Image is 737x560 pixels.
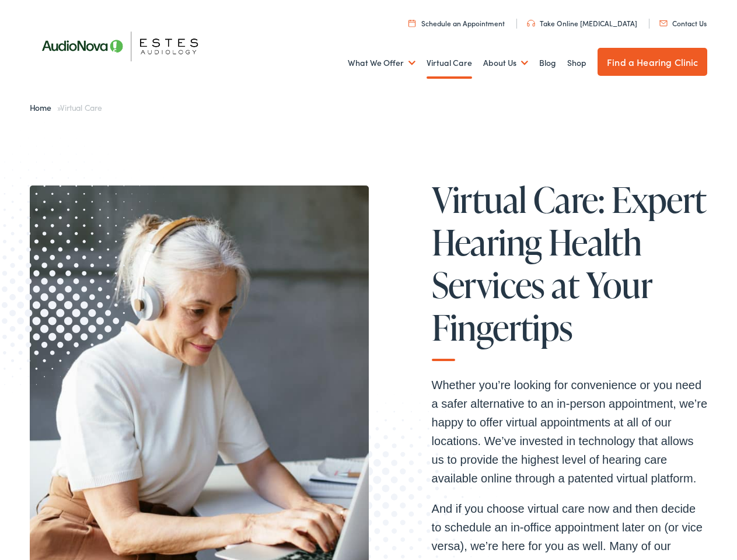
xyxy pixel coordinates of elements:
span: Virtual Care [60,101,102,113]
a: What We Offer [348,41,415,85]
span: at [551,265,579,304]
a: Take Online [MEDICAL_DATA] [527,18,637,28]
a: Schedule an Appointment [408,18,505,28]
a: Blog [539,41,556,85]
span: » [30,101,102,113]
img: utility icon [527,20,535,27]
a: About Us [483,41,528,85]
a: Contact Us [659,18,707,28]
span: Your [586,265,652,304]
span: Hearing [432,223,542,261]
p: Whether you’re looking for convenience or you need a safer alternative to an in-person appointmen... [432,376,708,488]
span: Fingertips [432,308,573,346]
span: Health [549,223,641,261]
img: utility icon [408,19,415,27]
a: Virtual Care [427,41,472,85]
img: utility icon [659,20,668,26]
span: Expert [612,180,706,219]
span: Care: [533,180,605,219]
a: Find a Hearing Clinic [598,48,707,76]
a: Shop [567,41,586,85]
a: Home [30,101,57,113]
span: Virtual [432,180,527,219]
span: Services [432,265,545,304]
